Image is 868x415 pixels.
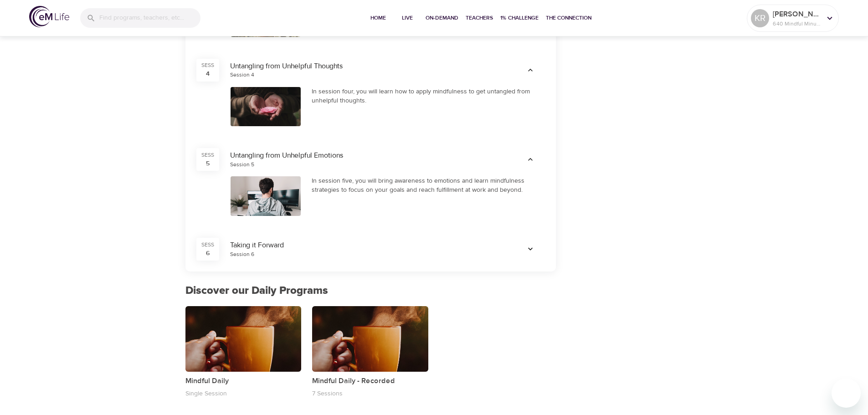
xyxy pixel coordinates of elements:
[230,61,505,72] div: Untangling from Unhelpful Thoughts
[230,161,254,169] div: Session 5
[312,87,545,105] div: In session four, you will learn how to apply mindfulness to get untangled from unhelpful thoughts.
[230,240,505,251] div: Taking it Forward
[367,13,389,23] span: Home
[201,151,214,159] div: SESS
[201,61,214,69] div: SESS
[751,9,769,27] div: KR
[230,251,255,258] div: Session 6
[230,150,505,161] div: Untangling from Unhelpful Emotions
[29,6,69,27] img: logo
[500,13,539,23] span: 1% Challenge
[230,71,254,79] div: Session 4
[396,13,418,23] span: Live
[185,389,227,398] p: Single Session
[99,8,200,28] input: Find programs, teachers, etc...
[426,13,458,23] span: On-Demand
[312,176,545,195] div: In session five, you will bring awareness to emotions and learn mindfulness strategies to focus o...
[206,69,210,78] div: 4
[773,9,821,20] p: [PERSON_NAME]
[546,13,591,23] span: The Connection
[312,375,428,386] p: Mindful Daily - Recorded
[206,249,210,258] div: 6
[832,379,861,408] iframe: Button to launch messaging window
[312,389,343,398] p: 7 Sessions
[185,375,302,386] p: Mindful Daily
[773,20,821,28] p: 640 Mindful Minutes
[185,282,556,299] p: Discover our Daily Programs
[466,13,493,23] span: Teachers
[201,241,214,249] div: SESS
[206,159,210,168] div: 5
